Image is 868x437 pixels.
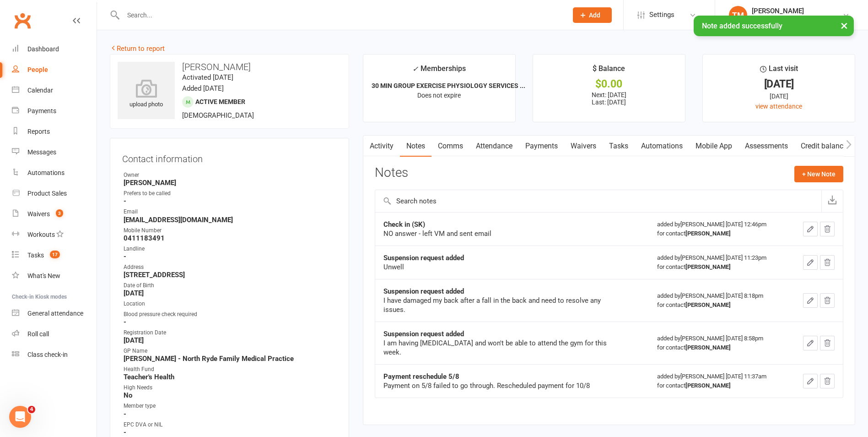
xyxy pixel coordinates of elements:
[760,63,798,79] div: Last visit
[27,107,56,115] div: Payments
[383,220,425,229] strong: Check in (SK)
[124,347,337,355] div: GP Name
[836,16,852,35] button: ×
[124,289,337,297] strong: [DATE]
[124,310,337,319] div: Blood pressure check required
[685,344,731,351] strong: [PERSON_NAME]
[118,79,175,109] div: upload photo
[27,272,60,279] div: What's New
[124,245,337,253] div: Landline
[27,231,55,238] div: Workouts
[685,301,731,308] strong: [PERSON_NAME]
[383,262,612,272] div: Unwell
[383,339,612,357] div: I am having [MEDICAL_DATA] and won't be able to attend the gym for this week.
[383,287,464,295] strong: Suspension request added
[124,252,337,261] strong: -
[12,101,97,121] a: Payments
[711,91,846,101] div: [DATE]
[12,121,97,142] a: Reports
[375,190,821,212] input: Search notes
[12,183,97,204] a: Product Sales
[711,79,846,89] div: [DATE]
[124,365,337,374] div: Health Fund
[657,220,781,238] div: added by [PERSON_NAME] [DATE] 12:46pm
[12,142,97,163] a: Messages
[124,373,337,381] strong: Teacher's Health
[11,9,34,32] a: Clubworx
[195,98,245,105] span: Active member
[685,382,731,389] strong: [PERSON_NAME]
[383,254,464,262] strong: Suspension request added
[118,62,341,72] h3: [PERSON_NAME]
[593,63,625,79] div: $ Balance
[383,229,612,238] div: NO answer - left VM and sent email
[412,63,466,80] div: Memberships
[124,328,337,337] div: Registration Date
[541,91,677,106] p: Next: [DATE] Last: [DATE]
[27,210,50,218] div: Waivers
[124,208,337,216] div: Email
[657,300,781,310] div: for contact
[383,296,612,314] div: I have damaged my back after a fall in the back and need to resolve any issues.
[110,44,165,53] a: Return to report
[12,204,97,224] a: Waivers 3
[27,45,59,53] div: Dashboard
[412,65,418,73] i: ✓
[12,303,97,324] a: General attendance kiosk mode
[755,103,802,110] a: view attendance
[657,262,781,272] div: for contact
[469,136,519,157] a: Attendance
[124,263,337,272] div: Address
[124,355,337,363] strong: [PERSON_NAME] - North Ryde Family Medical Practice
[12,80,97,101] a: Calendar
[124,216,337,224] strong: [EMAIL_ADDRESS][DOMAIN_NAME]
[752,7,842,15] div: [PERSON_NAME]
[657,229,781,238] div: for contact
[541,79,677,89] div: $0.00
[9,406,31,428] iframe: Intercom live chat
[124,410,337,418] strong: -
[363,136,400,157] a: Activity
[27,66,48,73] div: People
[27,87,53,94] div: Calendar
[182,73,233,82] time: Activated [DATE]
[657,343,781,352] div: for contact
[28,406,35,413] span: 4
[12,266,97,286] a: What's New
[417,92,461,99] span: Does not expire
[124,391,337,399] strong: No
[124,226,337,235] div: Mobile Number
[589,11,600,19] span: Add
[124,300,337,308] div: Location
[794,136,853,157] a: Credit balance
[12,60,97,80] a: People
[27,190,67,197] div: Product Sales
[124,197,337,205] strong: -
[12,324,97,344] a: Roll call
[729,6,747,24] div: TM
[124,428,337,437] strong: -
[431,136,469,157] a: Comms
[124,281,337,290] div: Date of Birth
[383,330,464,338] strong: Suspension request added
[689,136,739,157] a: Mobile App
[12,344,97,365] a: Class kiosk mode
[124,171,337,180] div: Owner
[573,7,612,23] button: Add
[124,402,337,410] div: Member type
[694,16,854,36] div: Note added successfully
[685,263,731,270] strong: [PERSON_NAME]
[657,381,781,390] div: for contact
[519,136,564,157] a: Payments
[124,336,337,344] strong: [DATE]
[12,245,97,266] a: Tasks 17
[27,310,83,317] div: General attendance
[182,111,254,120] span: [DEMOGRAPHIC_DATA]
[124,234,337,242] strong: 0411183491
[383,381,612,390] div: Payment on 5/8 failed to go through. Rescheduled payment for 10/8
[564,136,603,157] a: Waivers
[383,372,459,381] strong: Payment reschedule 5/8
[56,209,63,217] span: 3
[739,136,794,157] a: Assessments
[372,82,525,89] strong: 30 MIN GROUP EXERCISE PHYSIOLOGY SERVICES ...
